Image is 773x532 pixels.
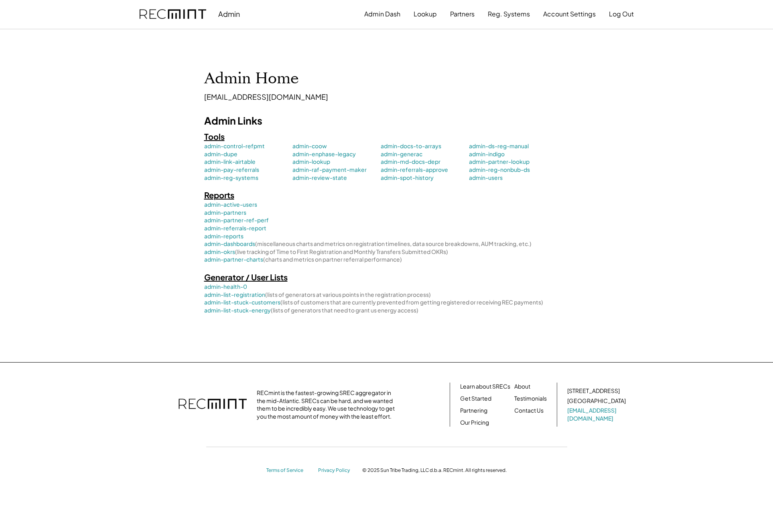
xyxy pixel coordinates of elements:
[204,166,292,174] a: admin-pay-referrals
[204,272,288,283] h5: Generator / User Lists
[469,158,557,166] a: admin-partner-lookup
[204,306,565,314] a: admin-list-stuck-energy(lists of generators that need to grant us energy access)
[179,391,247,419] img: recmint-logotype%403x.png
[292,158,381,166] a: admin-lookup
[450,6,475,22] button: Partners
[469,150,557,158] a: admin-indigo
[381,150,469,158] a: admin-generac
[292,142,381,150] a: admin-coow
[204,142,292,150] a: admin-control-refpmt
[364,6,400,22] button: Admin Dash
[460,383,510,391] a: Learn about SRECs
[271,306,418,314] font: (lists of generators that need to grant us energy access)
[362,467,507,474] div: © 2025 Sun Tribe Trading, LLC d.b.a. RECmint. All rights reserved.
[292,174,381,182] a: admin-review-state
[204,174,292,182] a: admin-reg-systems
[263,256,402,263] font: (charts and metrics on partner referral performance)
[514,407,544,415] a: Contact Us
[204,131,225,142] h5: Tools
[204,248,565,256] a: admin-okrs(live tracking of Time to First Registration and Monthly Transfers Submitted OKRs)
[204,69,299,88] h1: Admin Home
[318,467,354,474] a: Privacy Policy
[488,6,530,22] button: Reg. Systems
[204,189,234,201] h5: Reports
[567,397,626,405] div: [GEOGRAPHIC_DATA]
[266,467,310,474] a: Terms of Service
[204,114,262,127] h4: Admin Links
[567,407,627,422] a: [EMAIL_ADDRESS][DOMAIN_NAME]
[204,92,328,110] div: [EMAIL_ADDRESS][DOMAIN_NAME]
[235,248,448,255] font: (live tracking of Time to First Registration and Monthly Transfers Submitted OKRs)
[204,209,292,217] a: admin-partners
[292,166,381,174] a: admin-raf-payment-maker
[381,158,469,166] a: admin-md-docs-depr
[414,6,437,22] button: Lookup
[469,174,557,182] a: admin-users
[204,232,292,240] a: admin-reports
[609,6,634,22] button: Log Out
[514,383,530,391] a: About
[255,240,532,247] font: (miscellaneous charts and metrics on registration timelines, data source breakdowns, AUM tracking...
[204,291,565,299] a: admin-list-registration(lists of generators at various points in the registration process)
[469,166,557,174] a: admin-reg-nonbub-ds
[460,419,489,427] a: Our Pricing
[257,389,399,420] div: RECmint is the fastest-growing SREC aggregator in the mid-Atlantic. SRECs can be hard, and we wan...
[381,142,469,150] a: admin-docs-to-arrays
[460,407,487,415] a: Partnering
[204,256,565,264] a: admin-partner-charts(charts and metrics on partner referral performance)
[204,216,292,224] a: admin-partner-ref-perf
[204,158,292,166] a: admin-link-airtable
[218,9,240,18] div: Admin
[140,9,206,19] img: recmint-logotype%403x.png
[543,6,596,22] button: Account Settings
[381,166,469,174] a: admin-referrals-approve
[381,174,469,182] a: admin-spot-history
[514,395,547,403] a: Testimonials
[280,298,543,306] font: (lists of customers that are currently prevented from getting registered or receiving REC payments)
[204,298,565,306] a: admin-list-stuck-customers(lists of customers that are currently prevented from getting registere...
[567,387,620,395] div: [STREET_ADDRESS]
[204,283,292,291] a: admin-health-0
[292,150,381,158] a: admin-enphase-legacy
[204,201,292,209] a: admin-active-users
[204,150,292,158] a: admin-dupe
[204,224,292,232] a: admin-referrals-report
[204,240,565,248] a: admin-dashboards(miscellaneous charts and metrics on registration timelines, data source breakdow...
[460,395,491,403] a: Get Started
[265,291,431,298] font: (lists of generators at various points in the registration process)
[469,142,557,150] a: admin-ds-reg-manual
